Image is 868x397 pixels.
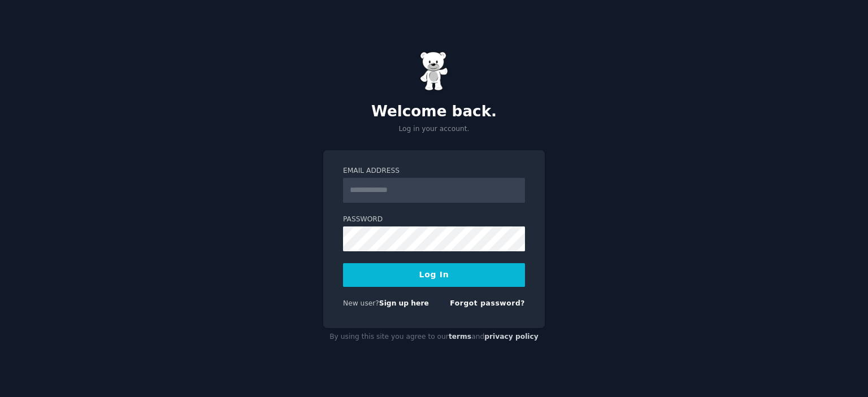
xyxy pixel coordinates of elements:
[484,333,539,341] a: privacy policy
[379,299,429,307] a: Sign up here
[420,51,448,91] img: Gummy Bear
[323,124,545,134] p: Log in your account.
[323,103,545,121] h2: Welcome back.
[450,299,525,307] a: Forgot password?
[343,299,379,307] span: New user?
[449,333,471,341] a: terms
[343,166,525,176] label: Email Address
[343,263,525,287] button: Log In
[323,328,545,346] div: By using this site you agree to our and
[343,215,525,225] label: Password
